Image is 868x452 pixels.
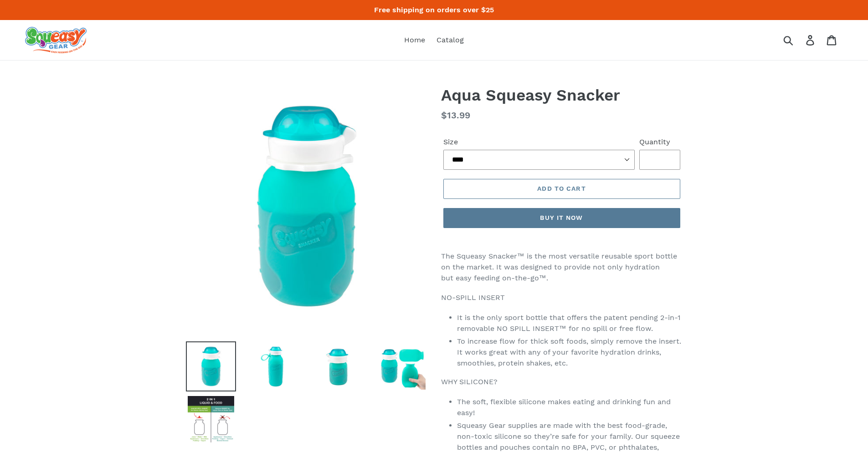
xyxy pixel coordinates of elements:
[441,292,683,303] p: NO-SPILL INSERT
[400,33,430,47] a: Home
[432,33,468,47] a: Catalog
[443,179,680,199] button: Add to cart
[786,30,812,50] input: Search
[441,110,470,121] span: $13.99
[441,251,683,284] p: The Squeasy Snacker™ is the most versatile reusable sport bottle on the market. It was designed t...
[441,376,683,387] p: WHY SILICONE?
[188,87,426,325] img: Aqua Squeasy Snacker
[313,341,364,391] img: Load image into Gallery viewer, Aqua Squeasy Snacker
[377,341,427,391] img: Load image into Gallery viewer, Aqua Squeasy Snacker
[25,27,87,53] img: squeasy gear snacker portable food pouch
[443,208,680,228] button: Buy it now
[639,137,680,147] label: Quantity
[537,185,586,192] span: Add to cart
[443,137,635,147] label: Size
[186,341,236,391] img: Load image into Gallery viewer, Aqua Squeasy Snacker
[457,312,683,334] li: It is the only sport bottle that offers the patent pending 2-in-1 removable NO SPILL INSERT™ for ...
[404,36,425,45] span: Home
[441,86,683,105] h1: Aqua Squeasy Snacker
[437,36,464,45] span: Catalog
[186,394,236,444] img: Load image into Gallery viewer, Aqua Squeasy Snacker
[250,341,300,391] img: Load image into Gallery viewer, Aqua Squeasy Snacker
[457,396,683,418] li: The soft, flexible silicone makes eating and drinking fun and easy!
[457,336,683,369] li: To increase flow for thick soft foods, simply remove the insert. It works great with any of your ...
